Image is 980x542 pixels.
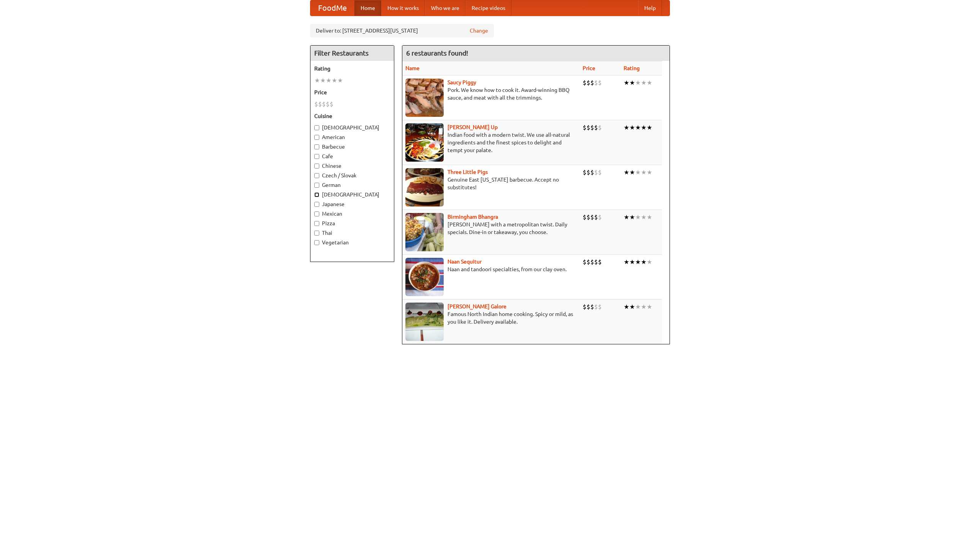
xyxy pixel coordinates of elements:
[629,79,635,87] li: ★
[322,100,326,108] li: $
[629,258,635,266] li: ★
[448,79,476,85] a: Saucy Piggy
[590,123,594,132] li: $
[406,49,468,57] ng-pluralize: 6 restaurants found!
[598,168,602,177] li: $
[332,76,337,85] li: ★
[314,192,319,197] input: [DEMOGRAPHIC_DATA]
[583,258,586,266] li: $
[641,123,647,132] li: ★
[314,191,390,198] label: [DEMOGRAPHIC_DATA]
[310,24,494,38] div: Deliver to: [STREET_ADDRESS][US_STATE]
[405,303,444,341] img: currygalore.jpg
[586,213,590,221] li: $
[425,0,465,16] a: Who we are
[647,79,652,87] li: ★
[314,240,319,245] input: Vegetarian
[314,125,319,130] input: [DEMOGRAPHIC_DATA]
[583,213,586,221] li: $
[590,213,594,221] li: $
[635,123,641,132] li: ★
[641,303,647,311] li: ★
[590,258,594,266] li: $
[448,124,498,130] a: [PERSON_NAME] Up
[624,303,629,311] li: ★
[314,219,390,227] label: Pizza
[314,183,319,188] input: German
[624,168,629,177] li: ★
[448,169,488,175] b: Three Little Pigs
[314,76,320,85] li: ★
[598,79,602,87] li: $
[647,123,652,132] li: ★
[310,46,394,61] h4: Filter Restaurants
[314,164,319,169] input: Chinese
[405,168,444,206] img: littlepigs.jpg
[405,79,444,117] img: saucy.jpg
[470,27,488,34] a: Change
[647,303,652,311] li: ★
[405,258,444,296] img: naansequitur.jpg
[586,303,590,311] li: $
[586,258,590,266] li: $
[594,303,598,311] li: $
[583,303,586,311] li: $
[590,79,594,87] li: $
[314,210,390,218] label: Mexican
[320,76,326,85] li: ★
[598,303,602,311] li: $
[594,258,598,266] li: $
[598,213,602,221] li: $
[448,259,482,265] a: Naan Sequitur
[314,181,390,189] label: German
[314,154,319,159] input: Cafe
[598,258,602,266] li: $
[629,168,635,177] li: ★
[314,152,390,160] label: Cafe
[330,100,333,108] li: $
[635,303,641,311] li: ★
[641,213,647,221] li: ★
[314,88,390,96] h5: Price
[405,65,420,71] a: Name
[448,214,498,220] a: Birmingham Bhangra
[314,65,390,72] h5: Rating
[318,100,322,108] li: $
[635,258,641,266] li: ★
[583,123,586,132] li: $
[641,168,647,177] li: ★
[598,123,602,132] li: $
[314,221,319,226] input: Pizza
[586,168,590,177] li: $
[624,65,640,71] a: Rating
[594,213,598,221] li: $
[314,133,390,141] label: American
[594,79,598,87] li: $
[314,211,319,216] input: Mexican
[583,168,586,177] li: $
[583,65,595,71] a: Price
[635,79,641,87] li: ★
[583,79,586,87] li: $
[314,202,319,207] input: Japanese
[326,76,332,85] li: ★
[405,221,577,236] p: [PERSON_NAME] with a metropolitan twist. Daily specials. Dine-in or takeaway, you choose.
[405,176,577,191] p: Genuine East [US_STATE] barbecue. Accept no substitutes!
[629,123,635,132] li: ★
[465,0,511,16] a: Recipe videos
[314,100,318,108] li: $
[314,162,390,170] label: Chinese
[314,143,390,151] label: Barbecue
[586,123,590,132] li: $
[314,124,390,131] label: [DEMOGRAPHIC_DATA]
[405,86,577,102] p: Pork. We know how to cook it. Award-winning BBQ sauce, and meat with all the trimmings.
[354,0,381,16] a: Home
[594,168,598,177] li: $
[405,265,577,273] p: Naan and tandoori specialties, from our clay oven.
[586,79,590,87] li: $
[638,0,662,16] a: Help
